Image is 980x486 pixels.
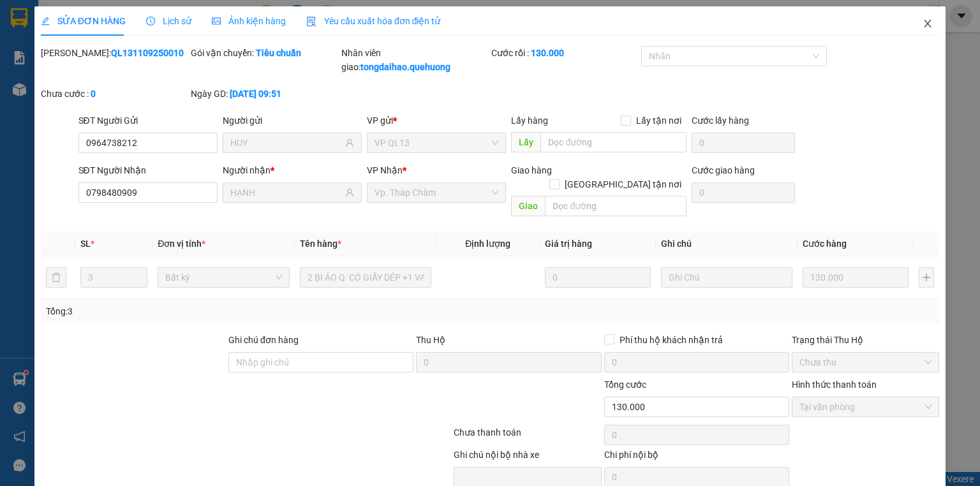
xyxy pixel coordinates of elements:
[416,335,445,345] span: Thu Hộ
[511,132,540,152] span: Lấy
[91,89,96,99] b: 0
[692,165,755,175] label: Cước giao hàng
[531,48,564,58] b: 130.000
[146,16,191,26] span: Lịch sử
[212,16,286,26] span: Ảnh kiện hàng
[792,379,877,390] label: Hình thức thanh toán
[345,188,354,197] span: user
[230,186,343,200] input: Tên người nhận
[692,182,795,203] input: Cước giao hàng
[803,239,847,249] span: Cước hàng
[165,268,281,287] span: Bất kỳ
[367,114,506,128] div: VP gửi
[923,18,933,29] span: close
[191,46,338,60] div: Gói vận chuyển:
[16,82,70,142] b: An Anh Limousine
[545,196,687,216] input: Dọc đường
[919,267,934,288] button: plus
[78,114,218,128] div: SĐT Người Gửi
[256,48,301,58] b: Tiêu chuẩn
[545,239,592,249] span: Giá trị hàng
[511,165,552,175] span: Giao hàng
[465,239,510,249] span: Định lượng
[80,239,91,249] span: SL
[360,62,450,72] b: tongdaihao.quehuong
[223,114,362,128] div: Người gửi
[230,136,343,150] input: Tên người gửi
[560,177,687,191] span: [GEOGRAPHIC_DATA] tận nơi
[375,133,498,152] span: VP QL13
[41,17,50,26] span: edit
[656,232,798,256] th: Ghi chú
[545,267,651,288] input: 0
[375,183,498,202] span: Vp. Tháp Chàm
[661,267,792,288] input: Ghi Chú
[146,17,155,26] span: clock-circle
[367,165,403,175] span: VP Nhận
[540,132,687,152] input: Dọc đường
[46,267,66,288] button: delete
[910,6,946,42] button: Close
[692,133,795,153] input: Cước lấy hàng
[452,425,602,448] div: Chưa thanh toán
[41,46,188,60] div: [PERSON_NAME]:
[46,304,379,318] div: Tổng: 3
[799,353,932,372] span: Chưa thu
[191,87,338,101] div: Ngày GD:
[78,163,218,177] div: SĐT Người Nhận
[631,114,687,128] span: Lấy tận nơi
[41,87,188,101] div: Chưa cước :
[511,115,548,126] span: Lấy hàng
[228,352,413,372] input: Ghi chú đơn hàng
[604,448,789,467] div: Chi phí nội bộ
[692,115,749,126] label: Cước lấy hàng
[614,333,728,347] span: Phí thu hộ khách nhận trả
[799,397,932,416] span: Tại văn phòng
[228,335,299,345] label: Ghi chú đơn hàng
[306,17,316,27] img: icon
[345,138,354,147] span: user
[454,448,601,467] div: Ghi chú nội bộ nhà xe
[306,16,441,26] span: Yêu cầu xuất hóa đơn điện tử
[803,267,909,288] input: 0
[792,333,939,347] div: Trạng thái Thu Hộ
[300,267,431,288] input: VD: Bàn, Ghế
[223,163,362,177] div: Người nhận
[604,379,646,390] span: Tổng cước
[41,16,126,26] span: SỬA ĐƠN HÀNG
[511,196,545,216] span: Giao
[212,17,221,26] span: picture
[111,48,184,58] b: QL131109250010
[491,46,639,60] div: Cước rồi :
[230,89,281,99] b: [DATE] 09:51
[341,46,489,74] div: Nhân viên giao:
[158,239,205,249] span: Đơn vị tính
[300,239,341,249] span: Tên hàng
[82,18,122,122] b: Biên nhận gởi hàng hóa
